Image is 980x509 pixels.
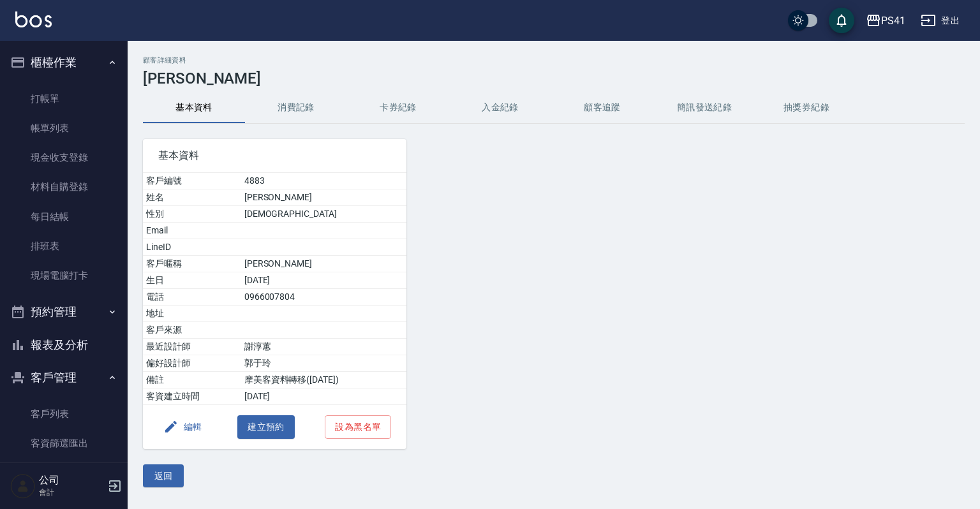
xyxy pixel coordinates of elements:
a: 每日結帳 [5,202,122,232]
td: 客資建立時間 [143,388,241,405]
button: 建立預約 [237,415,295,439]
button: 登出 [916,9,965,33]
td: 謝淳蕙 [241,339,407,355]
button: 簡訊發送紀錄 [653,92,755,123]
button: 報表及分析 [5,328,122,362]
img: Person [10,473,36,499]
button: 入金紀錄 [449,92,551,123]
td: 電話 [143,289,241,306]
a: 客戶列表 [5,399,122,429]
td: Email [143,223,241,239]
a: 卡券管理 [5,458,122,487]
button: 卡券紀錄 [347,92,449,123]
td: [DATE] [241,388,407,405]
td: LineID [143,239,241,256]
td: [DATE] [241,272,407,289]
a: 現場電腦打卡 [5,261,122,290]
h2: 顧客詳細資料 [143,56,965,64]
span: 基本資料 [158,149,391,162]
td: 客戶編號 [143,173,241,189]
td: 最近設計師 [143,339,241,355]
a: 打帳單 [5,84,122,114]
button: 返回 [143,464,184,488]
button: 設為黑名單 [325,415,391,439]
td: 摩美客資料轉移([DATE]) [241,372,407,388]
a: 客資篩選匯出 [5,429,122,458]
button: 編輯 [158,415,207,439]
td: 偏好設計師 [143,355,241,372]
button: 顧客追蹤 [551,92,653,123]
button: 客戶管理 [5,361,122,394]
td: [PERSON_NAME] [241,256,407,272]
a: 材料自購登錄 [5,172,122,202]
td: 4883 [241,173,407,189]
button: 基本資料 [143,92,245,123]
a: 帳單列表 [5,114,122,143]
td: [PERSON_NAME] [241,189,407,206]
p: 會計 [39,487,104,498]
button: PS41 [861,8,910,34]
td: 生日 [143,272,241,289]
a: 現金收支登錄 [5,143,122,172]
td: 地址 [143,306,241,322]
img: Logo [15,11,52,27]
td: 姓名 [143,189,241,206]
button: 抽獎券紀錄 [755,92,857,123]
td: 0966007804 [241,289,407,306]
button: 櫃檯作業 [5,46,122,79]
div: PS41 [881,13,905,29]
button: 預約管理 [5,295,122,328]
td: 備註 [143,372,241,388]
a: 排班表 [5,232,122,261]
button: save [829,8,854,33]
td: 客戶來源 [143,322,241,339]
h3: [PERSON_NAME] [143,70,965,87]
h5: 公司 [39,474,104,487]
td: 郭于玲 [241,355,407,372]
td: [DEMOGRAPHIC_DATA] [241,206,407,223]
td: 性別 [143,206,241,223]
button: 消費記錄 [245,92,347,123]
td: 客戶暱稱 [143,256,241,272]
